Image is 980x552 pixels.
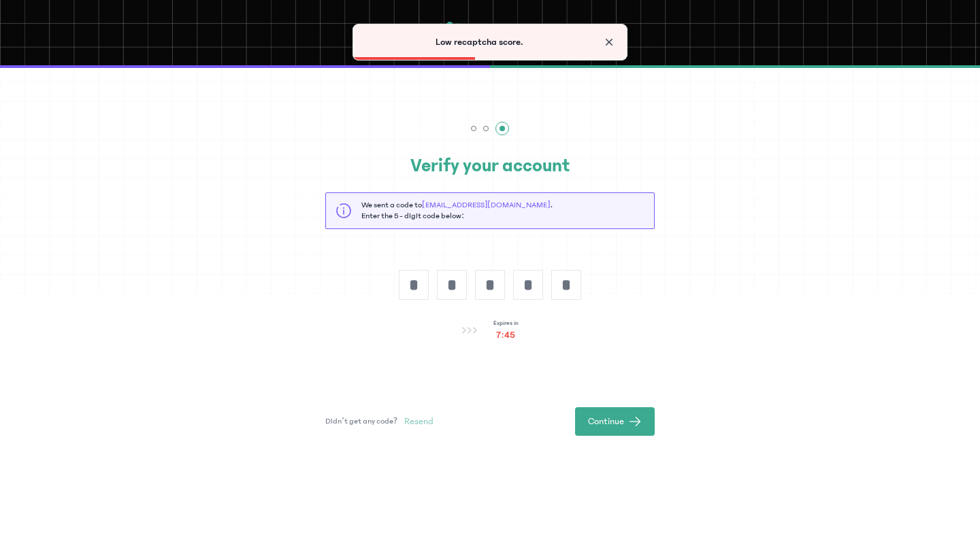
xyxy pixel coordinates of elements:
[436,37,523,48] span: Low recaptcha score.
[325,416,397,427] p: Didn’t get any code?
[493,319,519,328] p: Expires in
[602,35,616,49] button: Close
[575,407,655,436] button: Continue
[361,200,553,222] p: We sent a code to . Enter the 5 - digit code below:
[325,152,655,180] h2: Verify your account
[422,201,551,209] span: [EMAIL_ADDRESS][DOMAIN_NAME]
[588,415,624,428] span: Continue
[493,328,519,342] p: 7:45
[397,411,440,432] button: Resend
[404,415,434,428] span: Resend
